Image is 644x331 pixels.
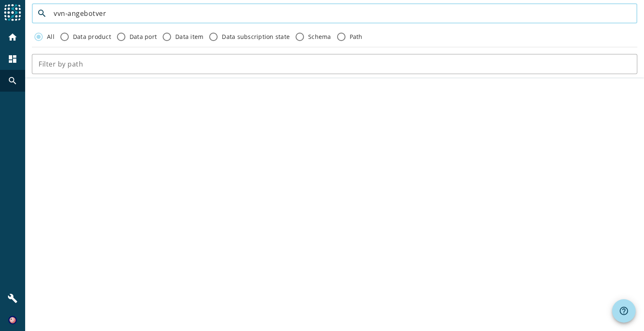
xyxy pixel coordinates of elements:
mat-icon: search [8,76,18,86]
label: Data product [71,33,111,41]
input: Filter by path [39,59,631,69]
label: Path [348,33,363,41]
input: Search by keyword [54,8,631,18]
label: Data item [174,33,203,41]
label: All [45,33,55,41]
mat-icon: build [8,293,18,303]
img: spoud-logo.svg [4,4,21,21]
label: Schema [306,33,331,41]
label: Data subscription state [220,33,290,41]
label: Data port [128,33,157,41]
mat-icon: dashboard [8,54,18,64]
mat-icon: help_outline [619,306,629,316]
img: 99dd7a51eace208554dcfbebdcb245fd [8,316,17,324]
mat-icon: home [8,32,18,42]
mat-icon: search [32,8,52,18]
